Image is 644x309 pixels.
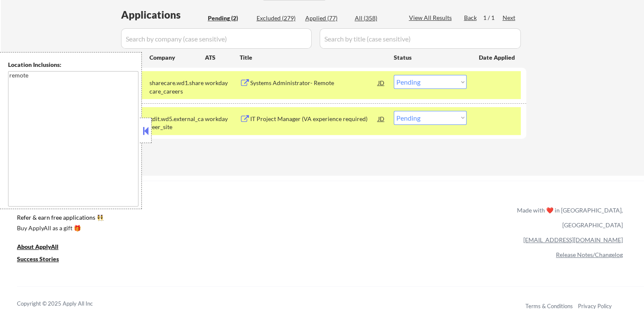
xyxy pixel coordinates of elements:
div: View All Results [409,14,454,22]
div: Made with ❤️ in [GEOGRAPHIC_DATA], [GEOGRAPHIC_DATA] [514,203,623,232]
u: About ApplyAll [17,243,58,250]
div: Applications [121,10,205,20]
a: Release Notes/Changelog [556,251,623,258]
div: workday [205,115,240,123]
input: Search by title (case sensitive) [320,28,521,49]
u: Success Stories [17,255,59,262]
div: Next [503,14,516,22]
div: Copyright © 2025 Apply All Inc [17,300,114,308]
div: Excluded (279) [257,14,299,22]
div: gdit.wd5.external_career_site [149,115,205,131]
div: IT Project Manager (VA experience required) [250,115,378,123]
div: Date Applied [479,53,516,62]
div: All (358) [355,14,397,22]
div: JD [377,75,386,90]
div: Company [149,53,205,62]
div: 1 / 1 [483,14,503,22]
div: Buy ApplyAll as a gift 🎁 [17,225,102,231]
a: [EMAIL_ADDRESS][DOMAIN_NAME] [523,236,623,243]
input: Search by company (case sensitive) [121,28,312,49]
a: About ApplyAll [17,242,70,253]
a: Buy ApplyAll as a gift 🎁 [17,223,102,234]
div: Title [240,53,386,62]
div: Systems Administrator- Remote [250,79,378,87]
a: Success Stories [17,254,70,265]
div: sharecare.wd1.sharecare_careers [149,79,205,95]
div: Pending (2) [208,14,250,22]
div: ATS [205,53,240,62]
a: Refer & earn free applications 👯‍♀️ [17,215,340,223]
div: Status [394,50,467,65]
div: Applied (77) [305,14,348,22]
div: workday [205,79,240,87]
div: Back [464,14,478,22]
div: Location Inclusions: [8,61,138,69]
div: JD [377,111,386,126]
